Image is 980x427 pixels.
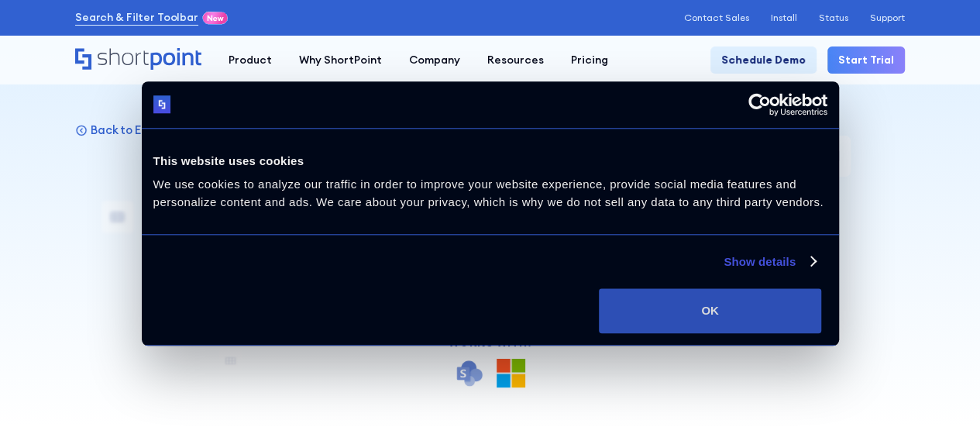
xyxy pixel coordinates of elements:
[153,177,824,208] span: We use cookies to analyze our traffic in order to improve your website experience, provide social...
[771,12,797,23] a: Install
[692,93,827,116] a: Usercentrics Cookiebot - opens in a new window
[473,46,557,74] a: Resources
[557,46,621,74] a: Pricing
[724,253,815,271] a: Show details
[75,48,201,71] a: Home
[684,12,749,23] a: Contact Sales
[75,9,198,26] a: Search & Filter Toolbar
[285,46,395,74] a: Why ShortPoint
[153,96,171,114] img: logo
[819,12,848,23] a: Status
[215,46,285,74] a: Product
[455,359,483,387] img: SharePoint icon
[409,52,460,68] div: Company
[870,12,905,23] a: Support
[487,52,544,68] div: Resources
[599,288,821,333] button: OK
[571,52,608,68] div: Pricing
[827,46,905,74] a: Start Trial
[75,122,185,137] a: Back to Elements
[395,46,473,74] a: Company
[299,52,382,68] div: Why ShortPoint
[710,46,817,74] a: Schedule Demo
[229,52,272,68] div: Product
[287,337,693,348] div: Works With:
[701,247,980,427] iframe: Chat Widget
[153,152,827,170] div: This website uses cookies
[497,359,525,387] img: Microsoft 365 logo
[91,122,185,137] p: Back to Elements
